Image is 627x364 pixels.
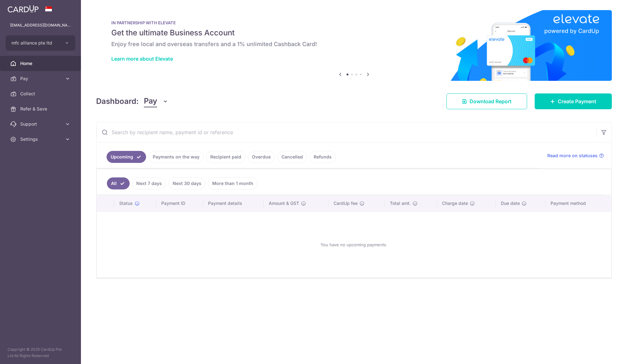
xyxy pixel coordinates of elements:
[107,177,130,189] a: All
[149,151,204,163] a: Payments on the way
[501,200,520,206] span: Due date
[111,40,597,48] h6: Enjoy free local and overseas transfers and a 1% unlimited Cashback Card!
[20,121,62,127] span: Support
[20,75,62,82] span: Pay
[390,200,411,206] span: Total amt.
[547,152,604,159] a: Read more on statuses
[111,20,597,25] p: IN PARTNERSHIP WITH ELEVATE
[248,151,275,163] a: Overdue
[10,22,71,28] p: [EMAIL_ADDRESS][DOMAIN_NAME]
[20,106,62,112] span: Refer & Save
[20,136,62,142] span: Settings
[96,10,612,81] img: Renovation banner
[547,152,598,159] span: Read more on statuses
[208,177,257,189] a: More than 1 month
[169,177,206,189] a: Next 30 days
[111,28,597,38] h5: Get the ultimate Business Account
[446,93,527,109] a: Download Report
[6,35,75,51] button: mfc alliance pte ltd
[119,200,133,206] span: Status
[11,40,58,46] span: mfc alliance pte ltd
[206,151,245,163] a: Recipient paid
[156,195,203,212] th: Payment ID
[558,98,596,105] span: Create Payment
[470,98,512,105] span: Download Report
[8,5,39,13] img: CardUp
[144,95,157,107] span: Pay
[442,200,468,206] span: Charge date
[20,91,62,97] span: Collect
[277,151,307,163] a: Cancelled
[104,217,604,272] div: You have no upcoming payments.
[111,56,173,62] a: Learn more about Elevate
[535,93,612,109] a: Create Payment
[310,151,336,163] a: Refunds
[203,195,264,212] th: Payment details
[96,122,596,142] input: Search by recipient name, payment id or reference
[96,96,139,107] h4: Dashboard:
[545,195,611,212] th: Payment method
[20,60,62,67] span: Home
[144,95,168,107] button: Pay
[107,151,146,163] a: Upcoming
[334,200,358,206] span: CardUp fee
[269,200,299,206] span: Amount & GST
[132,177,166,189] a: Next 7 days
